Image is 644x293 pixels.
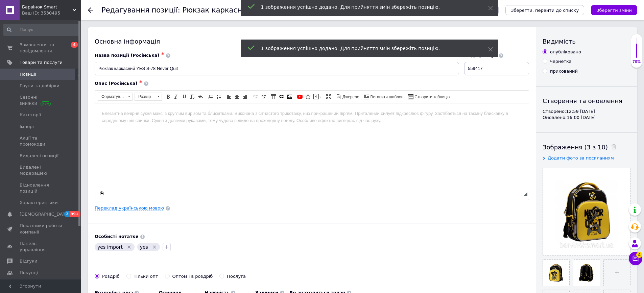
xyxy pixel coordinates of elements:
[95,81,138,86] span: Опис (Російська)
[215,93,222,100] a: Вставити/видалити маркований список
[95,234,139,239] b: Особисті нотатки
[225,93,233,100] a: По лівому краю
[341,94,359,100] span: Джерело
[152,244,157,250] svg: Видалити мітку
[207,93,214,100] a: Вставити/видалити нумерований список
[22,10,81,16] div: Ваш ID: 3530495
[511,8,579,13] i: Зберегти, перейти до списку
[312,93,322,100] a: Вставити повідомлення
[20,164,63,176] span: Видалені модерацією
[543,115,630,121] div: Оновлено: 16:00 [DATE]
[22,4,73,10] span: Барвінок Smart
[20,124,35,130] span: Імпорт
[95,37,529,46] div: Основна інформація
[304,93,312,100] a: Вставити іконку
[520,190,524,197] div: Кiлькiсть символiв
[20,42,63,54] span: Замовлення та повідомлення
[20,135,63,147] span: Акції та промокоди
[102,273,120,279] div: Роздріб
[98,93,126,100] span: Форматування
[88,7,93,13] div: Повернутися назад
[413,94,450,100] span: Створити таблицю
[20,182,63,194] span: Відновлення позицій
[241,93,249,100] a: По правому краю
[550,68,578,74] div: прихований
[98,93,133,101] a: Форматування
[591,5,637,15] button: Зберегти зміни
[101,6,326,14] h1: Редагування позиції: Рюкзак каркасний YES S-78 Never Quit
[95,205,164,211] a: Переклад українською мовою
[325,93,332,100] a: Максимізувати
[164,93,172,100] a: Жирний (Ctrl+B)
[252,93,259,100] a: Зменшити відступ
[95,53,160,58] span: Назва позиції (Російська)
[233,93,241,100] a: По центру
[543,37,630,46] div: Видимість
[20,94,63,106] span: Сезонні знижки
[95,62,459,75] input: Наприклад, H&M жіноча сукня зелена 38 розмір вечірня максі з блискітками
[172,93,180,100] a: Курсив (Ctrl+I)
[97,244,123,250] span: yes import
[505,5,584,15] button: Зберегти, перейти до списку
[3,24,80,36] input: Пошук
[261,45,471,52] div: 1 зображення успішно додано. Для прийняття змін збережіть позицію.
[286,93,293,100] a: Зображення
[550,58,572,65] div: чернетка
[524,192,527,196] span: Потягніть для зміни розмірів
[134,273,158,279] div: Тільки опт
[407,93,451,100] a: Створити таблицю
[135,93,155,100] span: Розмір
[227,273,246,279] div: Послуга
[543,108,630,115] div: Створено: 12:59 [DATE]
[70,211,81,217] span: 99+
[161,52,164,56] span: ✱
[20,83,59,89] span: Групи та добірки
[270,93,277,100] a: Таблиця
[71,42,78,48] span: 4
[261,4,471,10] div: 1 зображення успішно додано. Для прийняття змін збережіть позицію.
[20,59,63,66] span: Товари та послуги
[636,252,642,258] span: 4
[335,93,360,100] a: Джерело
[260,93,267,100] a: Збільшити відступ
[139,80,142,84] span: ✱
[20,200,58,206] span: Характеристики
[20,223,63,235] span: Показники роботи компанії
[126,244,132,250] svg: Видалити мітку
[631,34,642,68] div: 70% Якість заповнення
[181,93,188,100] a: Підкреслений (Ctrl+U)
[20,258,37,264] span: Відгуки
[135,93,162,101] a: Розмір
[550,49,581,55] div: опубліковано
[596,8,632,13] i: Зберегти зміни
[64,211,70,217] span: 2
[140,244,148,250] span: yes
[20,112,41,118] span: Категорії
[278,93,285,100] a: Вставити/Редагувати посилання (Ctrl+L)
[172,273,213,279] div: Оптом і в роздріб
[20,241,63,253] span: Панель управління
[543,97,630,105] div: Створення та оновлення
[20,153,58,159] span: Видалені позиції
[369,94,404,100] span: Вставити шаблон
[98,190,105,197] a: Зробити резервну копію зараз
[20,71,36,77] span: Позиції
[95,103,529,188] iframe: Редактор, 5C23214A-6C47-40BB-850B-C014CAFECFD8
[20,211,70,217] span: [DEMOGRAPHIC_DATA]
[543,143,630,151] div: Зображення (3 з 10)
[189,93,196,100] a: Видалити форматування
[548,155,614,161] span: Додати фото за посиланням
[629,252,642,265] button: Чат з покупцем4
[20,270,38,276] span: Покупці
[197,93,204,100] a: Повернути (Ctrl+Z)
[631,59,642,64] div: 70%
[296,93,304,100] a: Додати відео з YouTube
[363,93,405,100] a: Вставити шаблон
